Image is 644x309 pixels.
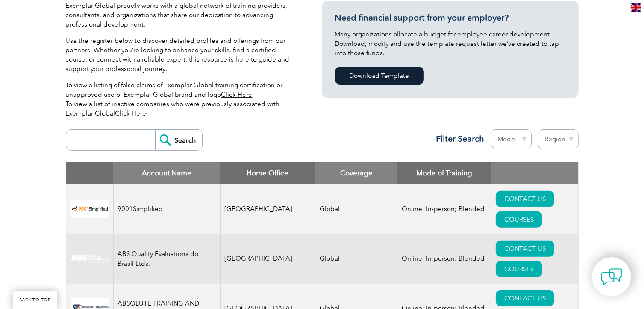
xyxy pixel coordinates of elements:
[397,162,491,184] th: Mode of Training: activate to sort column ascending
[66,1,297,29] p: Exemplar Global proudly works with a global network of training providers, consultants, and organ...
[13,291,57,309] a: BACK TO TOP
[335,67,424,85] a: Download Template
[496,241,554,257] a: CONTACT US
[221,91,253,98] a: Click Here
[496,290,554,306] a: CONTACT US
[220,234,315,284] td: [GEOGRAPHIC_DATA]
[220,162,315,184] th: Home Office: activate to sort column ascending
[71,200,109,218] img: 37c9c059-616f-eb11-a812-002248153038-logo.png
[631,3,641,12] img: en
[397,234,491,284] td: Online; In-person; Blended
[113,162,220,184] th: Account Name: activate to sort column descending
[496,261,542,277] a: COURSES
[335,12,566,23] h3: Need financial support from your employer?
[496,211,542,228] a: COURSES
[496,191,554,207] a: CONTACT US
[66,80,297,118] p: To view a listing of false claims of Exemplar Global training certification or unapproved use of ...
[335,30,566,58] p: Many organizations allocate a budget for employee career development. Download, modify and use th...
[601,266,622,288] img: contact-chat.png
[315,184,397,234] td: Global
[66,36,297,74] p: Use the register below to discover detailed profiles and offerings from our partners. Whether you...
[315,162,397,184] th: Coverage: activate to sort column ascending
[71,254,109,264] img: c92924ac-d9bc-ea11-a814-000d3a79823d-logo.jpg
[397,184,491,234] td: Online; In-person; Blended
[315,234,397,284] td: Global
[155,130,202,150] input: Search
[491,162,578,184] th: : activate to sort column ascending
[431,134,485,144] h3: Filter Search
[220,184,315,234] td: [GEOGRAPHIC_DATA]
[115,110,147,117] a: Click Here
[113,234,220,284] td: ABS Quality Evaluations do Brasil Ltda.
[113,184,220,234] td: 9001Simplified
